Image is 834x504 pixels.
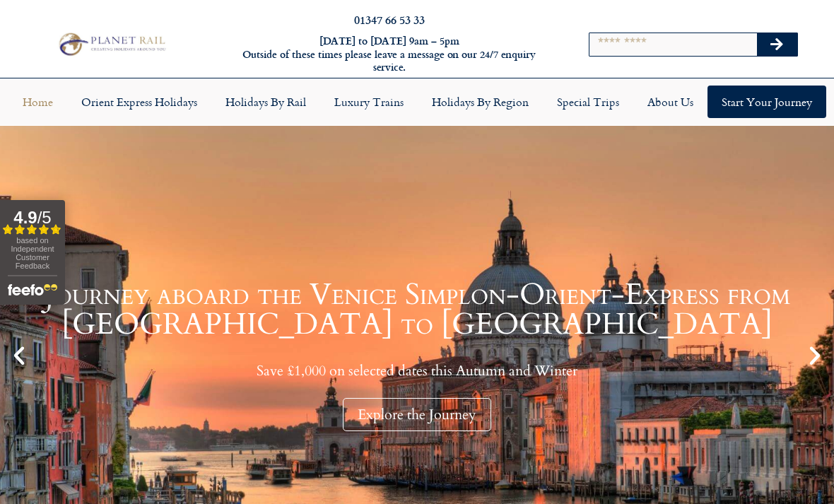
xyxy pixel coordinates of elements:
a: Holidays by Region [418,86,543,118]
button: Search [757,33,798,56]
a: Holidays by Rail [211,86,320,118]
a: About Us [633,86,707,118]
div: Explore the Journey [343,398,491,431]
div: Next slide [803,344,827,368]
a: Luxury Trains [320,86,418,118]
a: Home [8,86,67,118]
a: Special Trips [543,86,633,118]
h6: [DATE] to [DATE] 9am – 5pm Outside of these times please leave a message on our 24/7 enquiry serv... [226,35,553,74]
nav: Menu [7,86,827,118]
a: Orient Express Holidays [67,86,211,118]
div: Previous slide [7,344,31,368]
a: Start your Journey [707,86,826,118]
p: Save £1,000 on selected dates this Autumn and Winter [35,362,799,380]
img: Planet Rail Train Holidays Logo [54,30,168,58]
h1: Journey aboard the Venice Simplon-Orient-Express from [GEOGRAPHIC_DATA] to [GEOGRAPHIC_DATA] [35,280,799,339]
a: 01347 66 53 33 [354,11,425,28]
